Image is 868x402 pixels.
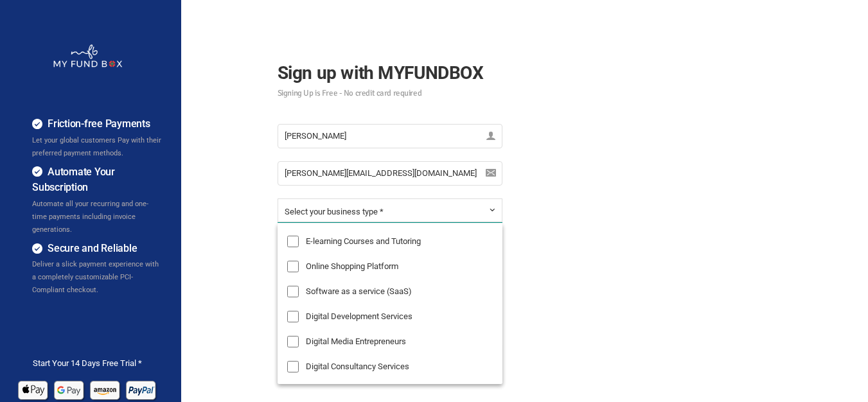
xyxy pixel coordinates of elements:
label: Online Shopping Platform [278,254,502,279]
input: Digital Media Entrepreneurs [287,336,299,347]
span: Deliver a slick payment experience with a completely customizable PCI-Compliant checkout. [32,260,159,294]
input: Online Shopping Platform [287,261,299,272]
img: whiteMFB.png [53,44,123,68]
h4: Secure and Reliable [32,241,162,257]
input: Digital Consultancy Services [287,361,299,372]
input: E-Mail * [278,161,502,186]
label: Digital Consultancy Services [278,354,502,379]
h4: Automate Your Subscription [32,164,162,196]
label: Digital Development Services [278,304,502,329]
input: Name * [278,124,502,148]
h2: Sign up with MYFUNDBOX [278,59,502,97]
label: Digital Media Entrepreneurs [278,329,502,354]
span: Automate all your recurring and one-time payments including invoice generations. [32,200,148,234]
label: E-learning Courses and Tutoring [278,229,502,254]
input: Software as a service (SaaS) [287,286,299,297]
button: Select your business type * [278,198,502,222]
span: Let your global customers Pay with their preferred payment methods. [32,136,161,157]
span: Select your business type * [285,207,384,216]
label: Software as a service (SaaS) [278,279,502,304]
h4: Friction-free Payments [32,116,162,132]
small: Signing Up is Free - No credit card required [278,89,502,98]
input: Digital Development Services [287,311,299,322]
input: E-learning Courses and Tutoring [287,236,299,247]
